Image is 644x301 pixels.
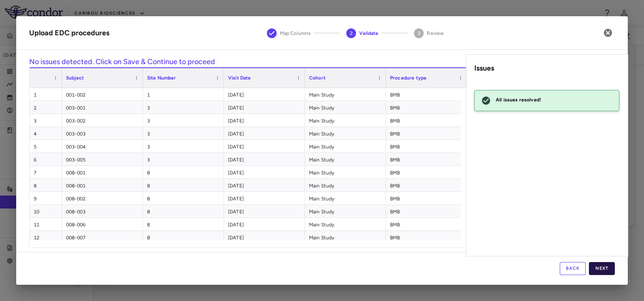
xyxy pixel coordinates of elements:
div: Main Study [305,140,386,153]
div: [DATE] [224,231,305,243]
div: 008-001 [62,179,143,191]
div: 008-001 [62,166,143,178]
div: 3 [143,153,224,166]
div: 10 [30,205,62,217]
h6: No issues detected. Click on Save & Continue to proceed [29,56,615,67]
div: 3 [30,114,62,127]
div: [DATE] [224,192,305,204]
div: [DATE] [224,127,305,140]
span: Validate [359,30,378,37]
div: BMB [386,101,467,114]
div: 8 [143,231,224,243]
div: 8 [143,192,224,204]
div: 1 [30,88,62,101]
div: 4 [30,127,62,140]
div: 003-001 [62,101,143,114]
div: 3 [143,127,224,140]
div: BMB [386,140,467,153]
div: 8 [143,179,224,191]
div: 008-002 [62,192,143,204]
div: 3 [143,140,224,153]
text: 2 [350,30,353,36]
div: [DATE] [224,205,305,217]
span: Visit Date [228,75,251,81]
div: Main Study [305,166,386,178]
div: BMB [386,205,467,217]
div: Main Study [305,205,386,217]
div: 003-003 [62,127,143,140]
div: Upload EDC procedures [29,28,109,39]
div: [DATE] [224,179,305,191]
button: Map Columns [260,19,318,48]
div: Main Study [305,127,386,140]
div: BMB [386,153,467,166]
div: 8 [30,179,62,191]
div: Main Study [305,114,386,127]
div: 003-004 [62,140,143,153]
div: Main Study [305,179,386,191]
div: Main Study [305,192,386,204]
div: 5 [30,140,62,153]
div: BMB [386,88,467,101]
span: Procedure type [390,75,426,81]
div: [DATE] [224,88,305,101]
div: BMB [386,231,467,243]
div: Main Study [305,101,386,114]
div: [DATE] [224,114,305,127]
div: 008-007 [62,231,143,243]
div: 8 [143,218,224,230]
button: Back [560,262,586,275]
div: 9 [30,192,62,204]
div: All issues resolved! [496,93,541,108]
div: Main Study [305,231,386,243]
div: 11 [30,218,62,230]
div: 003-005 [62,153,143,166]
div: [DATE] [224,140,305,153]
div: Main Study [305,218,386,230]
div: BMB [386,179,467,191]
div: BMB [386,218,467,230]
div: 008-006 [62,218,143,230]
div: 3 [143,114,224,127]
div: 7 [30,166,62,178]
div: 8 [143,205,224,217]
span: Site Number [147,75,176,81]
div: [DATE] [224,153,305,166]
div: 2 [30,101,62,114]
strong: Issues [474,64,494,73]
div: 008-003 [62,205,143,217]
div: 003-002 [62,114,143,127]
div: 1 [143,88,224,101]
span: Cohort [309,75,326,81]
div: 001-002 [62,88,143,101]
div: 6 [30,153,62,166]
button: Next [589,262,615,275]
span: Map Columns [280,30,311,37]
div: 12 [30,231,62,243]
button: Validate [340,19,385,48]
div: 3 [143,101,224,114]
div: [DATE] [224,166,305,178]
div: 8 [143,166,224,178]
div: Main Study [305,153,386,166]
div: BMB [386,192,467,204]
div: BMB [386,114,467,127]
div: [DATE] [224,101,305,114]
span: Subject [66,75,84,81]
div: Main Study [305,88,386,101]
div: BMB [386,166,467,178]
div: [DATE] [224,218,305,230]
div: BMB [386,127,467,140]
